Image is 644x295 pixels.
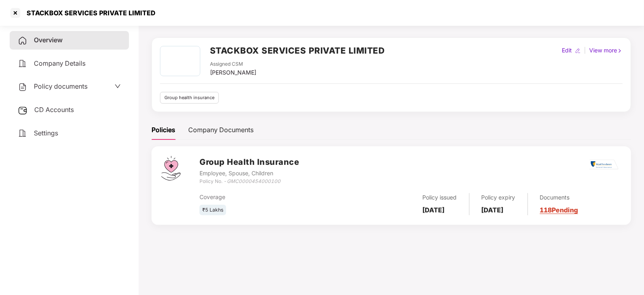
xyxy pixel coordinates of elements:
[18,106,28,115] img: svg+xml;base64,PHN2ZyB3aWR0aD0iMjUiIGhlaWdodD0iMjQiIHZpZXdCb3g9IjAgMCAyNSAyNCIgZmlsbD0ibm9uZSIgeG...
[482,193,515,202] div: Policy expiry
[152,125,175,135] div: Policies
[590,160,619,170] img: rsi.png
[582,46,588,55] div: |
[423,193,457,202] div: Policy issued
[540,193,578,202] div: Documents
[18,36,27,46] img: svg+xml;base64,PHN2ZyB4bWxucz0iaHR0cDovL3d3dy53My5vcmcvMjAwMC9zdmciIHdpZHRoPSIyNCIgaGVpZ2h0PSIyNC...
[34,129,58,137] span: Settings
[34,106,74,114] span: CD Accounts
[560,46,573,55] div: Edit
[199,156,299,168] h3: Group Health Insurance
[188,125,253,135] div: Company Documents
[227,178,280,184] i: GMC0000454000100
[161,156,181,181] img: svg+xml;base64,PHN2ZyB4bWxucz0iaHR0cDovL3d3dy53My5vcmcvMjAwMC9zdmciIHdpZHRoPSI0Ny43MTQiIGhlaWdodD...
[540,206,578,214] a: 118 Pending
[575,48,581,54] img: editIcon
[18,129,27,138] img: svg+xml;base64,PHN2ZyB4bWxucz0iaHR0cDovL3d3dy53My5vcmcvMjAwMC9zdmciIHdpZHRoPSIyNCIgaGVpZ2h0PSIyNC...
[34,59,85,67] span: Company Details
[160,92,219,104] div: Group health insurance
[482,206,504,214] b: [DATE]
[34,82,87,90] span: Policy documents
[210,44,385,57] h2: STACKBOX SERVICES PRIVATE LIMITED
[199,178,299,185] div: Policy No. -
[22,9,156,17] div: STACKBOX SERVICES PRIVATE LIMITED
[114,83,121,89] span: down
[423,206,445,214] b: [DATE]
[199,205,226,216] div: ₹5 Lakhs
[34,36,62,44] span: Overview
[18,82,27,92] img: svg+xml;base64,PHN2ZyB4bWxucz0iaHR0cDovL3d3dy53My5vcmcvMjAwMC9zdmciIHdpZHRoPSIyNCIgaGVpZ2h0PSIyNC...
[210,60,256,68] div: Assigned CSM
[199,193,340,202] div: Coverage
[199,169,299,178] div: Employee, Spouse, Children
[588,46,624,55] div: View more
[18,59,27,69] img: svg+xml;base64,PHN2ZyB4bWxucz0iaHR0cDovL3d3dy53My5vcmcvMjAwMC9zdmciIHdpZHRoPSIyNCIgaGVpZ2h0PSIyNC...
[210,68,256,77] div: [PERSON_NAME]
[617,48,623,54] img: rightIcon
